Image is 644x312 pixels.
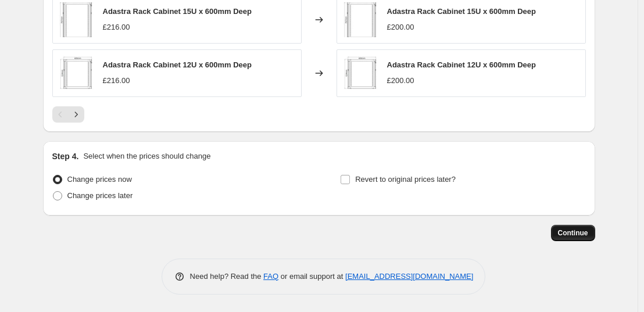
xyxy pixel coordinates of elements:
a: FAQ [263,272,278,281]
button: Next [68,106,84,123]
span: Need help? Read the [190,272,264,281]
span: Revert to original prices later? [355,175,456,184]
div: £200.00 [387,75,414,87]
span: Adastra Rack Cabinet 15U x 600mm Deep [387,7,536,16]
span: or email support at [278,272,345,281]
div: £200.00 [387,21,414,33]
img: 953612UK_LD1_80x.jpg [343,56,378,91]
img: 953612UK_LD1_80x.jpg [59,56,94,91]
span: Adastra Rack Cabinet 15U x 600mm Deep [103,7,252,16]
span: Adastra Rack Cabinet 12U x 600mm Deep [387,60,536,69]
nav: Pagination [52,106,84,123]
span: Adastra Rack Cabinet 12U x 600mm Deep [103,60,252,69]
img: 953615UK_LD1_80x.jpg [343,2,378,37]
span: Change prices later [67,191,133,200]
div: £216.00 [103,21,130,33]
img: 953615UK_LD1_80x.jpg [59,2,94,37]
div: £216.00 [103,75,130,87]
span: Continue [558,228,588,238]
a: [EMAIL_ADDRESS][DOMAIN_NAME] [345,272,473,281]
h2: Step 4. [52,150,79,162]
p: Select when the prices should change [83,150,210,162]
span: Change prices now [67,175,132,184]
button: Continue [551,225,595,241]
